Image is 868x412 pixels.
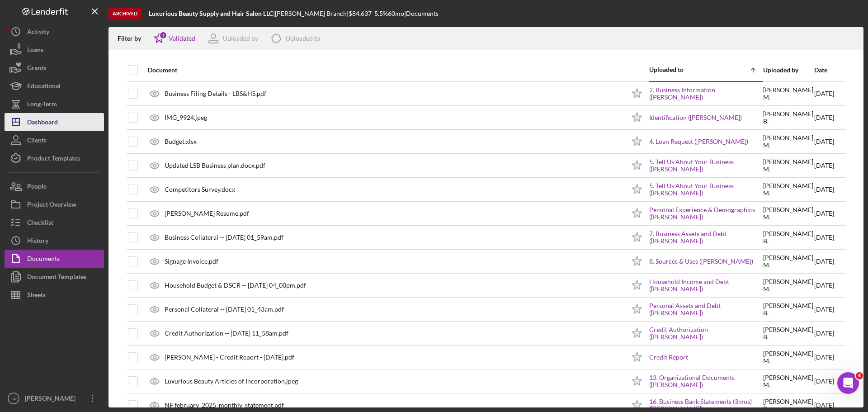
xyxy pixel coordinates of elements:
div: [PERSON_NAME] M . [763,278,813,293]
text: LW [10,396,17,401]
div: [PERSON_NAME] M . [763,206,813,221]
div: Grants [27,59,46,79]
a: 13. Organizational Documents ([PERSON_NAME]) [649,374,762,388]
div: [PERSON_NAME] [23,389,81,410]
div: [DATE] [814,370,844,393]
div: [DATE] [814,346,844,369]
a: 8. Sources & Uses ([PERSON_NAME]) [649,258,753,265]
div: Budget.xlsx [165,138,197,145]
a: Checklist [5,213,104,232]
span: 4 [856,372,863,379]
button: Project Overview [5,195,104,213]
div: Validated [169,35,195,42]
div: Dashboard [27,113,58,133]
a: Credit Authorization ([PERSON_NAME]) [649,326,762,341]
button: Loans [5,41,104,59]
div: Educational [27,77,61,97]
div: People [27,177,47,198]
button: Clients [5,131,104,149]
div: Credit Authorization -- [DATE] 11_58am.pdf [165,330,288,337]
div: Archived [108,8,142,19]
div: [DATE] [814,250,844,273]
div: [DATE] [814,202,844,225]
div: [PERSON_NAME] B . [763,230,813,245]
div: Uploaded to [649,66,706,73]
div: Long-Term [27,95,57,115]
div: [DATE] [814,130,844,153]
div: Competitors Survey.docx [165,186,235,193]
a: Personal Experience & Demographics ([PERSON_NAME]) [649,206,762,221]
div: [DATE] [814,298,844,321]
button: Activity [5,23,104,41]
div: Signage Invoice.pdf [165,258,218,265]
div: Uploaded by [223,35,258,42]
div: Updated LSB Business plan.docx.pdf [165,162,265,169]
div: [PERSON_NAME] M . [763,86,813,101]
div: [PERSON_NAME] B . [763,302,813,317]
div: Activity [27,23,49,43]
b: Luxurious Beauty Supply and Hair Salon LLC [149,9,273,17]
div: 1 [159,31,167,39]
div: IMG_9924.jpeg [165,114,207,121]
div: NF february_2025_monthly_statement.pdf [165,402,284,409]
div: [PERSON_NAME] M . [763,182,813,197]
div: [DATE] [814,178,844,201]
button: Sheets [5,286,104,304]
a: Personal Assets and Debt ([PERSON_NAME]) [649,302,762,317]
div: Household Budget & DSCR -- [DATE] 04_00pm.pdf [165,282,306,289]
div: Checklist [27,213,53,234]
div: Business Filing Details - LBS&HS.pdf [165,90,266,97]
button: Document Templates [5,268,104,286]
div: | [149,10,275,17]
div: [PERSON_NAME] M . [763,374,813,388]
button: History [5,232,104,250]
div: [PERSON_NAME] - Credit Report - [DATE].pdf [165,354,294,361]
button: Documents [5,250,104,268]
button: LW[PERSON_NAME] [5,389,104,407]
div: Documents [27,250,60,270]
button: Grants [5,59,104,77]
div: [DATE] [814,226,844,249]
div: Document Templates [27,268,86,288]
div: Clients [27,131,47,152]
a: Household Income and Debt ([PERSON_NAME]) [649,278,762,293]
div: [PERSON_NAME] B . [763,110,813,125]
div: Sheets [27,286,46,306]
div: Loans [27,41,43,61]
div: $84,637 [349,10,374,17]
a: 5. Tell Us About Your Business ([PERSON_NAME]) [649,182,762,197]
div: [PERSON_NAME] Resume.pdf [165,210,249,217]
div: 60 mo [388,10,404,17]
button: Product Templates [5,149,104,167]
iframe: Intercom live chat [837,372,859,394]
div: [PERSON_NAME] M . [763,350,813,365]
div: Project Overview [27,195,76,216]
div: Filter by [118,35,148,42]
div: Personal Collateral -- [DATE] 01_43am.pdf [165,306,284,313]
button: Educational [5,77,104,95]
div: [PERSON_NAME] B . [763,326,813,341]
a: Credit Report [649,354,688,361]
div: 5.5 % [374,10,388,17]
div: [DATE] [814,106,844,129]
div: Luxurious Beauty Articles of Incorporation.jpeg [165,378,298,385]
div: Uploaded by [763,66,813,74]
div: History [27,232,48,252]
div: [DATE] [814,322,844,345]
div: [DATE] [814,154,844,177]
button: Long-Term [5,95,104,113]
div: Business Collateral -- [DATE] 01_59am.pdf [165,234,283,241]
a: Dashboard [5,113,104,131]
div: Document [148,66,625,74]
div: | Documents [404,10,439,17]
